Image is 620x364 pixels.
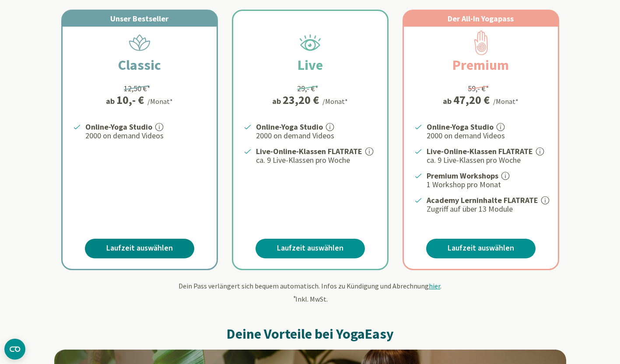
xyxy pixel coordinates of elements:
[4,339,25,360] button: CMP-Widget öffnen
[427,179,547,190] p: 1 Workshop pro Monat
[256,122,323,132] strong: Online-Yoga Studio
[443,95,453,107] span: ab
[110,14,168,24] span: Unser Bestseller
[493,96,518,106] div: /Monat*
[297,82,319,94] div: 29,- €*
[468,82,489,94] div: 59,- €*
[124,82,151,94] div: 12,50 €*
[426,239,536,258] a: Laufzeit auswählen
[448,14,514,24] span: Der All-In Yogapass
[427,155,547,165] p: ca. 9 Live-Klassen pro Woche
[427,204,547,214] p: Zugriff auf über 13 Module
[272,95,283,107] span: ab
[85,130,206,141] p: 2000 on demand Videos
[106,95,116,107] span: ab
[54,281,566,304] div: Dein Pass verlängert sich bequem automatisch. Infos zu Kündigung und Abrechnung . Inkl. MwSt.
[427,146,533,156] strong: Live-Online-Klassen FLATRATE
[427,130,547,141] p: 2000 on demand Videos
[427,122,494,132] strong: Online-Yoga Studio
[256,130,377,141] p: 2000 on demand Videos
[97,55,182,76] h2: Classic
[85,122,152,132] strong: Online-Yoga Studio
[116,94,144,106] div: 10,- €
[256,239,365,258] a: Laufzeit auswählen
[54,325,566,343] h2: Deine Vorteile bei YogaEasy
[427,171,498,181] strong: Premium Workshops
[429,282,440,290] span: hier
[427,195,538,205] strong: Academy Lerninhalte FLATRATE
[147,96,173,106] div: /Monat*
[277,55,344,76] h2: Live
[322,96,348,106] div: /Monat*
[283,94,319,106] div: 23,20 €
[453,94,490,106] div: 47,20 €
[431,55,530,76] h2: Premium
[256,146,362,156] strong: Live-Online-Klassen FLATRATE
[85,239,194,258] a: Laufzeit auswählen
[256,155,377,165] p: ca. 9 Live-Klassen pro Woche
